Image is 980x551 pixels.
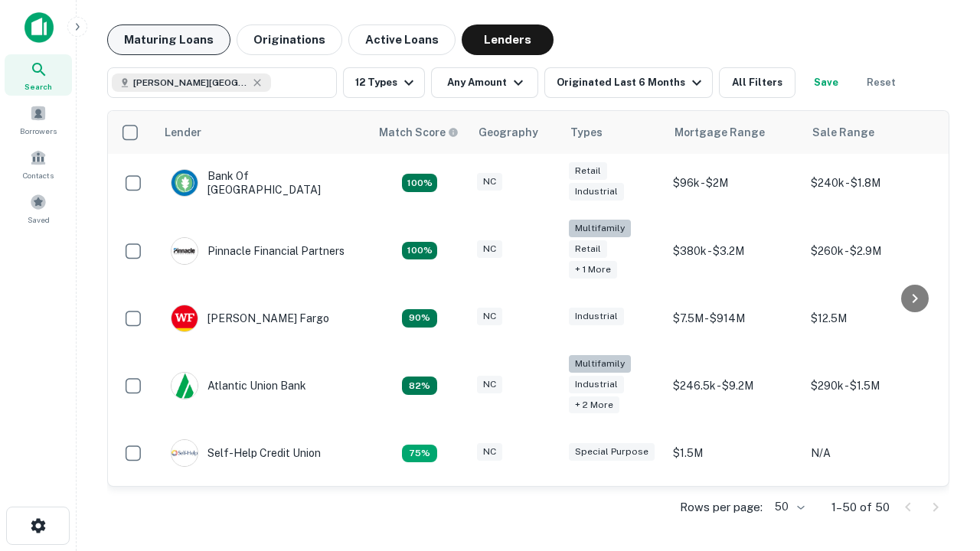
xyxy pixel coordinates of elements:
img: picture [171,170,198,196]
div: + 1 more [569,261,617,279]
span: Contacts [23,169,54,181]
span: Saved [28,214,50,226]
td: $96k - $2M [665,154,803,212]
span: Search [24,80,52,93]
td: $240k - $1.8M [803,154,941,212]
div: Matching Properties: 10, hasApolloMatch: undefined [402,445,437,463]
div: Matching Properties: 11, hasApolloMatch: undefined [402,377,437,395]
div: NC [477,240,502,258]
div: Atlantic Union Bank [171,372,306,399]
img: picture [171,440,198,466]
p: 1–50 of 50 [831,498,890,517]
a: Borrowers [5,99,72,140]
button: Active Loans [348,24,456,55]
button: Originations [237,24,342,55]
td: $290k - $1.5M [803,347,941,425]
p: Rows per page: [680,498,763,517]
a: Contacts [5,143,72,184]
div: Originated Last 6 Months [557,73,706,92]
button: Maturing Loans [107,24,230,55]
button: Originated Last 6 Months [544,67,713,98]
button: 12 Types [343,67,425,98]
div: Bank Of [GEOGRAPHIC_DATA] [171,169,354,197]
img: picture [171,238,198,264]
th: Geography [469,111,561,154]
a: Search [5,54,72,96]
img: picture [171,373,198,399]
div: Lender [165,123,201,142]
div: Self-help Credit Union [171,439,321,467]
td: $12.5M [803,289,941,347]
th: Capitalize uses an advanced AI algorithm to match your search with the best lender. The match sco... [370,111,469,154]
div: Industrial [569,308,624,325]
div: 50 [769,496,807,518]
td: $7.5M - $914M [665,289,803,347]
div: + 2 more [569,396,619,414]
td: $246.5k - $9.2M [665,347,803,425]
span: Borrowers [20,125,57,137]
div: Industrial [569,183,624,201]
img: capitalize-icon.png [24,12,54,43]
div: NC [477,443,502,461]
div: Matching Properties: 24, hasApolloMatch: undefined [402,242,437,260]
td: $260k - $2.9M [803,212,941,289]
div: Matching Properties: 12, hasApolloMatch: undefined [402,309,437,328]
div: Mortgage Range [675,123,765,142]
td: $380k - $3.2M [665,212,803,289]
div: Industrial [569,376,624,393]
th: Types [561,111,665,154]
div: NC [477,173,502,191]
a: Saved [5,187,72,229]
div: [PERSON_NAME] Fargo [171,305,329,332]
th: Mortgage Range [665,111,803,154]
div: Capitalize uses an advanced AI algorithm to match your search with the best lender. The match sco... [379,124,459,141]
h6: Match Score [379,124,456,141]
div: Sale Range [812,123,874,142]
div: Special Purpose [569,443,655,461]
button: Save your search to get updates of matches that match your search criteria. [802,67,851,98]
button: Lenders [462,24,554,55]
td: N/A [803,424,941,482]
div: Retail [569,162,607,180]
img: picture [171,305,198,331]
button: Any Amount [431,67,538,98]
button: All Filters [719,67,795,98]
div: Matching Properties: 14, hasApolloMatch: undefined [402,174,437,192]
div: NC [477,308,502,325]
div: Geography [479,123,538,142]
th: Lender [155,111,370,154]
iframe: Chat Widget [903,429,980,502]
div: Multifamily [569,220,631,237]
th: Sale Range [803,111,941,154]
button: Reset [857,67,906,98]
span: [PERSON_NAME][GEOGRAPHIC_DATA], [GEOGRAPHIC_DATA] [133,76,248,90]
div: Multifamily [569,355,631,373]
td: $1.5M [665,424,803,482]
div: Pinnacle Financial Partners [171,237,345,265]
div: NC [477,376,502,393]
div: Types [570,123,603,142]
div: Retail [569,240,607,258]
